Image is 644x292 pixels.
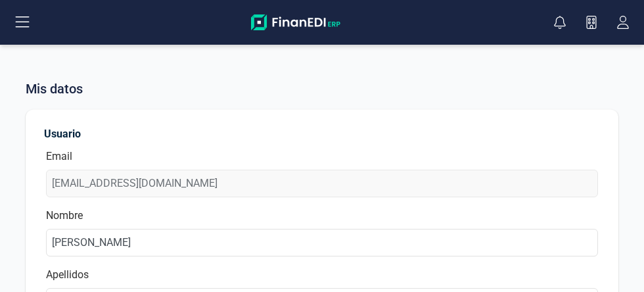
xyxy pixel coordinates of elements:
label: Nombre [46,208,83,224]
span: Mis datos [26,79,83,99]
b: Usuario [44,128,81,140]
label: Apellidos [46,267,89,283]
img: Logo Finanedi [251,14,340,30]
input: Introduce tu nombre [46,229,598,256]
label: Email [46,149,72,164]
